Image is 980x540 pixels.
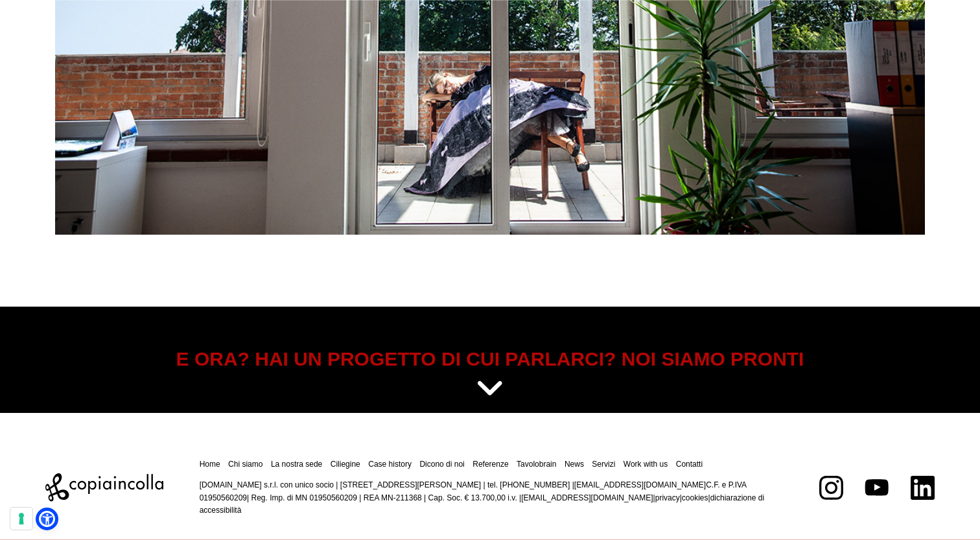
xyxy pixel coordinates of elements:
[228,460,262,469] a: Chi siamo
[676,460,703,469] a: Contatti
[271,460,322,469] a: La nostra sede
[200,493,764,515] a: dichiarazione di accessibilità
[521,493,653,502] a: [EMAIL_ADDRESS][DOMAIN_NAME]
[655,493,680,502] a: privacy
[517,460,556,469] a: Tavolobrain
[39,511,55,527] a: Open Accessibility Menu
[200,479,783,517] p: [DOMAIN_NAME] s.r.l. con unico socio | [STREET_ADDRESS][PERSON_NAME] | tel. [PHONE_NUMBER] | C.F....
[682,493,708,502] a: cookies
[368,460,412,469] a: Case history
[55,346,924,373] h5: E ORA? HAI UN PROGETTO DI CUI PARLARCI? NOI SIAMO PRONTI
[419,460,464,469] a: Dicono di noi
[472,460,508,469] a: Referenze
[10,508,32,530] button: Le tue preferenze relative al consenso per le tecnologie di tracciamento
[200,460,220,469] a: Home
[592,460,615,469] a: Servizi
[331,460,360,469] a: Ciliegine
[624,460,668,469] a: Work with us
[565,460,584,469] a: News
[574,480,706,489] a: [EMAIL_ADDRESS][DOMAIN_NAME]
